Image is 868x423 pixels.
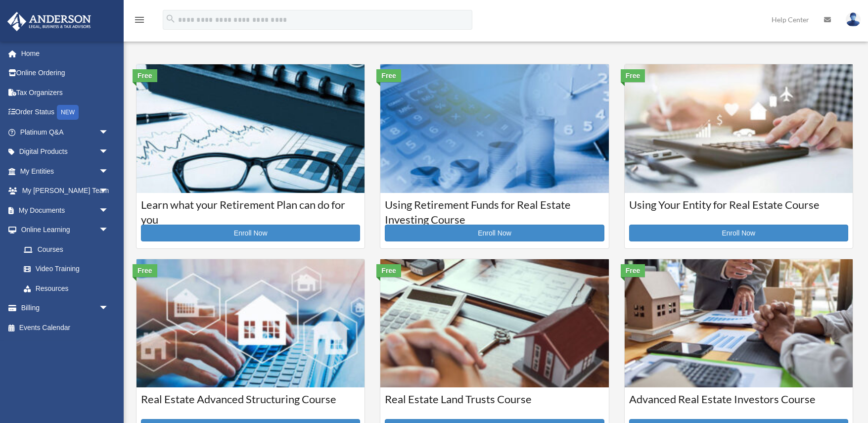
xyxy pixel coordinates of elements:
[99,142,119,162] span: arrow_drop_down
[385,197,604,222] h3: Using Retirement Funds for Real Estate Investing Course
[133,264,157,277] div: Free
[99,298,119,319] span: arrow_drop_down
[7,83,124,102] a: Tax Organizers
[385,225,604,241] a: Enroll Now
[7,44,124,63] a: Home
[99,181,119,201] span: arrow_drop_down
[99,200,119,221] span: arrow_drop_down
[7,200,124,220] a: My Documentsarrow_drop_down
[7,161,124,181] a: My Entitiesarrow_drop_down
[376,69,401,82] div: Free
[7,181,124,201] a: My [PERSON_NAME] Teamarrow_drop_down
[376,264,401,277] div: Free
[134,14,145,26] i: menu
[7,142,124,162] a: Digital Productsarrow_drop_down
[846,12,861,27] img: User Pic
[14,259,124,279] a: Video Training
[14,239,119,259] a: Courses
[165,13,176,24] i: search
[141,392,360,417] h3: Real Estate Advanced Structuring Course
[7,102,124,123] a: Order StatusNEW
[385,392,604,417] h3: Real Estate Land Trusts Course
[141,197,360,222] h3: Learn what your Retirement Plan can do for you
[4,12,94,31] img: Anderson Advisors Platinum Portal
[7,318,124,337] a: Events Calendar
[14,279,124,298] a: Resources
[629,197,848,222] h3: Using Your Entity for Real Estate Course
[141,225,360,241] a: Enroll Now
[99,122,119,142] span: arrow_drop_down
[7,122,124,142] a: Platinum Q&Aarrow_drop_down
[7,220,124,240] a: Online Learningarrow_drop_down
[7,63,124,83] a: Online Ordering
[99,161,119,182] span: arrow_drop_down
[134,17,145,26] a: menu
[133,69,157,82] div: Free
[7,298,124,318] a: Billingarrow_drop_down
[99,220,119,240] span: arrow_drop_down
[57,105,79,120] div: NEW
[629,225,848,241] a: Enroll Now
[621,264,645,277] div: Free
[621,69,645,82] div: Free
[629,392,848,417] h3: Advanced Real Estate Investors Course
